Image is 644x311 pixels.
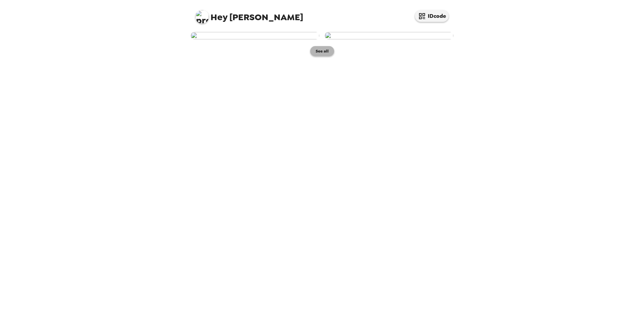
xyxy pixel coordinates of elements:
span: [PERSON_NAME] [195,7,303,22]
button: See all [310,46,334,56]
button: IDcode [415,10,449,22]
span: Hey [211,11,227,23]
img: profile pic [195,10,209,24]
img: user-280749 [325,32,453,39]
img: user-280826 [191,32,319,39]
